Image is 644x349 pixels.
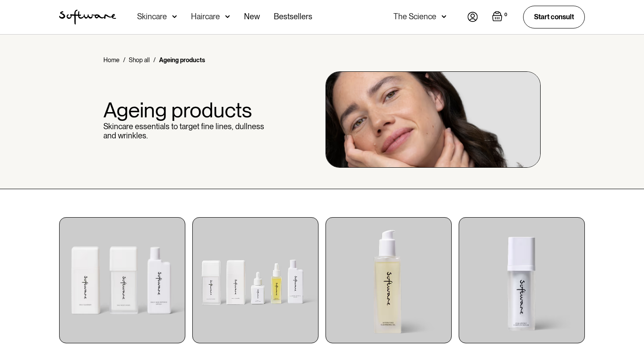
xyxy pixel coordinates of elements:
p: Skincare essentials to target fine lines, dullness and wrinkles. [103,122,274,141]
div: / [153,56,156,64]
div: / [123,56,125,64]
a: home [59,10,116,25]
img: arrow down [225,12,230,21]
div: Skincare [137,12,167,21]
a: Open cart [492,11,509,23]
img: arrow down [442,12,446,21]
a: Shop all [129,56,150,64]
img: arrow down [172,12,177,21]
div: 0 [502,11,509,19]
a: Home [103,56,120,64]
img: Software Logo [59,10,116,25]
h1: Ageing products [103,99,274,122]
div: The Science [393,12,436,21]
div: Haircare [191,12,220,21]
a: Start consult [523,6,585,28]
div: Ageing products [159,56,205,64]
